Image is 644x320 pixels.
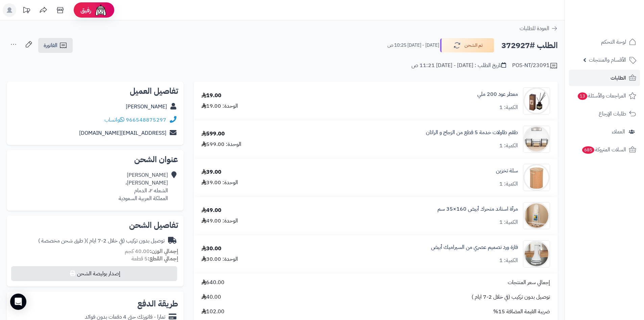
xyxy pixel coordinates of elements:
a: تحديثات المنصة [18,3,35,19]
img: 1753188266-1-90x90.jpg [523,202,550,229]
a: طلبات الإرجاع [569,106,640,122]
a: العودة للطلبات [520,24,558,33]
span: 685 [582,146,594,154]
div: تاريخ الطلب : [DATE] - [DATE] 11:21 ص [411,62,506,69]
div: الكمية: 1 [499,257,518,264]
img: 1744460481-1-90x90.jpg [523,126,550,153]
img: 1756280714-110306010493-90x90.jpg [523,240,550,268]
div: الكمية: 1 [499,142,518,150]
img: ai-face.png [94,3,108,17]
button: تم الشحن [440,38,494,52]
a: مرآة استاند متحرك أبيض 160×35 سم [437,205,518,213]
div: الوحدة: 49.00 [201,217,238,225]
a: طقم طاولات خدمة 5 قطع من الزجاج و الراتان [426,129,518,136]
div: الوحدة: 19.00 [201,102,238,110]
span: 40.00 [201,293,221,301]
strong: إجمالي الوزن: [150,247,178,255]
h2: الطلب #372927 [501,39,558,52]
a: سلة تخزين [496,167,518,175]
span: الأقسام والمنتجات [589,55,626,65]
div: الوحدة: 39.00 [201,179,238,187]
span: المراجعات والأسئلة [577,91,626,101]
span: إجمالي سعر المنتجات [508,279,550,286]
span: 102.00 [201,308,224,316]
small: [DATE] - [DATE] 10:25 ص [387,42,439,49]
div: POS-NT/23091 [512,62,558,70]
div: 599.00 [201,130,225,138]
span: العودة للطلبات [520,24,549,33]
span: السلات المتروكة [581,145,626,154]
div: 39.00 [201,168,221,176]
img: 1744706391-1%20(2)-90x90.jpg [523,164,550,191]
a: [EMAIL_ADDRESS][DOMAIN_NAME] [79,129,166,137]
span: توصيل بدون تركيب (في خلال 2-7 ايام ) [472,293,550,301]
a: واتساب [104,116,124,124]
a: الفاتورة [38,38,73,53]
div: الوحدة: 30.00 [201,255,238,263]
span: الفاتورة [44,41,57,49]
div: الوحدة: 599.00 [201,141,241,148]
span: العملاء [612,127,625,136]
a: المراجعات والأسئلة13 [569,88,640,104]
span: لوحة التحكم [601,37,626,47]
a: السلات المتروكة685 [569,142,640,158]
a: معطر عود 200 ملي [477,90,518,98]
img: logo-2.png [598,17,638,31]
div: [PERSON_NAME] [PERSON_NAME]، الشعله ٢، الدمام المملكة العربية السعودية [119,171,168,202]
span: طلبات الإرجاع [599,109,626,119]
img: 1740225669-110316010084-90x90.jpg [523,87,550,114]
span: ضريبة القيمة المضافة 15% [493,308,550,316]
button: إصدار بوليصة الشحن [11,266,177,281]
div: 49.00 [201,207,221,214]
span: 640.00 [201,279,224,286]
a: العملاء [569,124,640,140]
span: رفيق [80,6,91,14]
div: 19.00 [201,92,221,100]
div: الكمية: 1 [499,180,518,188]
div: توصيل بدون تركيب (في خلال 2-7 ايام ) [38,237,165,245]
h2: عنوان الشحن [12,155,178,164]
a: لوحة التحكم [569,34,640,50]
div: الكمية: 1 [499,218,518,226]
small: 5 قطعة [132,255,178,263]
a: 966548875297 [126,116,166,124]
small: 40.00 كجم [125,247,178,255]
h2: تفاصيل الشحن [12,221,178,229]
h2: طريقة الدفع [137,300,178,308]
strong: إجمالي القطع: [148,255,178,263]
a: الطلبات [569,70,640,86]
a: فازة ورد تصميم عصري من السيراميك أبيض [431,243,518,251]
div: الكمية: 1 [499,104,518,111]
span: الطلبات [611,73,626,83]
span: ( طرق شحن مخصصة ) [38,237,86,245]
span: 13 [578,92,587,100]
h2: تفاصيل العميل [12,87,178,95]
div: Open Intercom Messenger [10,294,26,310]
div: 30.00 [201,245,221,253]
a: [PERSON_NAME] [126,103,167,111]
